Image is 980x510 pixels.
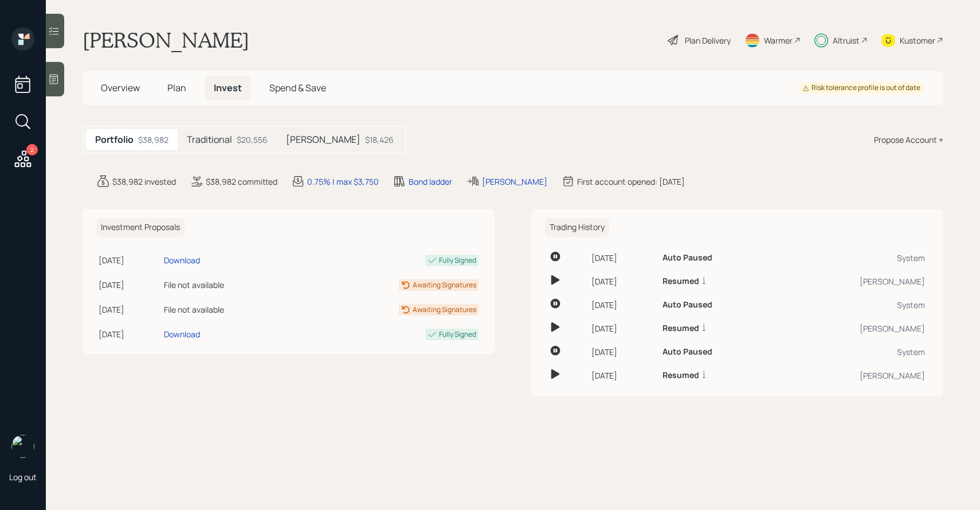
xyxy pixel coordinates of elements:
div: System [783,346,925,358]
span: Spend & Save [269,81,326,94]
h6: Auto Paused [663,253,712,263]
div: [DATE] [591,252,653,264]
div: Propose Account + [874,134,943,146]
div: Altruist [833,34,860,46]
div: System [783,252,925,264]
div: [DATE] [99,328,159,340]
div: Download [164,254,200,266]
h5: Traditional [187,134,232,145]
span: Plan [167,81,186,94]
div: Download [164,328,200,340]
div: 0.75% | max $3,750 [307,176,379,188]
div: [PERSON_NAME] [783,275,925,287]
span: Invest [214,81,242,94]
div: [PERSON_NAME] [783,369,925,381]
div: [DATE] [591,346,653,358]
h6: Investment Proposals [96,218,185,237]
div: File not available [164,279,298,291]
div: Fully Signed [439,329,476,340]
div: [PERSON_NAME] [482,176,547,188]
div: $38,982 committed [206,176,277,188]
h5: Portfolio [95,134,134,145]
div: Kustomer [900,34,935,46]
div: Awaiting Signatures [413,305,476,315]
h6: Resumed [663,324,699,333]
div: Plan Delivery [685,34,731,46]
div: $38,982 invested [112,176,176,188]
div: [DATE] [99,254,159,266]
img: sami-boghos-headshot.png [11,435,34,458]
div: [DATE] [591,275,653,287]
div: $18,426 [365,134,394,146]
h1: [PERSON_NAME] [83,28,249,53]
div: [DATE] [99,303,159,316]
div: [PERSON_NAME] [783,322,925,334]
div: [DATE] [99,279,159,291]
h6: Resumed [663,371,699,380]
div: Log out [9,472,37,482]
div: Bond ladder [409,176,452,188]
div: [DATE] [591,299,653,311]
div: Risk tolerance profile is out of date [802,83,920,93]
div: $38,982 [138,134,168,146]
div: Awaiting Signatures [413,280,476,290]
h6: Resumed [663,277,699,286]
div: [DATE] [591,369,653,381]
h6: Auto Paused [663,300,712,310]
span: Overview [101,81,140,94]
div: System [783,299,925,311]
h5: [PERSON_NAME] [286,134,360,145]
div: First account opened: [DATE] [577,176,685,188]
div: Warmer [764,34,793,46]
h6: Auto Paused [663,347,712,357]
div: Fully Signed [439,255,476,266]
div: [DATE] [591,322,653,334]
div: $20,556 [237,134,268,146]
div: 2 [26,144,38,155]
h6: Trading History [545,218,609,237]
div: File not available [164,303,298,316]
